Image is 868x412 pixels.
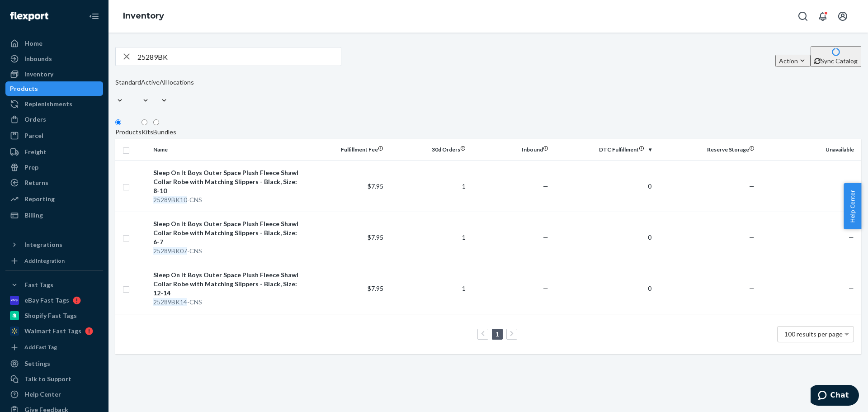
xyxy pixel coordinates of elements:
div: Active [141,78,160,87]
div: -CNS [153,246,301,256]
div: Inventory [24,70,53,79]
a: Add Integration [5,256,103,266]
div: Talk to Support [24,374,71,384]
input: Search inventory by name or sku [137,47,341,66]
a: Add Fast Tag [5,342,103,353]
em: 25289BK10 [153,196,187,204]
td: 0 [552,212,655,263]
span: — [749,284,755,292]
em: 25289BK07 [153,247,187,255]
th: Name [150,139,304,161]
div: Sleep On It Boys Outer Space Plush Fleece Shawl Collar Robe with Matching Slippers - Black, Size:... [153,219,301,246]
div: Fast Tags [24,280,53,289]
a: Home [5,36,103,51]
a: Orders [5,112,103,127]
div: Action [779,56,807,66]
div: Returns [24,178,48,187]
div: Products [115,128,142,137]
input: Bundles [153,119,159,125]
div: Parcel [24,131,43,140]
div: Standard [115,78,141,87]
span: — [749,233,755,241]
input: Standard [115,87,116,96]
td: 1 [387,161,469,212]
iframe: Opens a widget where you can chat to one of our agents [811,385,859,407]
a: Prep [5,160,103,175]
button: Fast Tags [5,278,103,292]
button: Open account menu [834,7,852,25]
span: — [749,182,755,190]
a: Help Center [5,387,103,402]
a: Billing [5,208,103,223]
div: Orders [24,115,46,124]
a: Freight [5,145,103,159]
div: Sleep On It Boys Outer Space Plush Fleece Shawl Collar Robe with Matching Slippers - Black, Size:... [153,270,301,298]
input: Products [115,119,121,125]
a: eBay Fast Tags [5,293,103,308]
a: Inventory [123,11,164,21]
a: Parcel [5,128,103,143]
img: Flexport logo [10,12,48,21]
a: Inbounds [5,52,103,66]
div: Add Integration [24,257,65,265]
div: Replenishments [24,99,72,109]
span: — [849,284,854,292]
td: 0 [552,161,655,212]
a: Settings [5,356,103,371]
th: Reserve Storage [655,139,758,161]
div: All locations [160,78,194,87]
span: $7.95 [368,284,383,292]
span: — [543,182,548,190]
div: Products [10,84,38,93]
span: — [849,182,854,190]
a: Inventory [5,67,103,81]
td: 1 [387,263,469,314]
th: Fulfillment Fee [304,139,387,161]
div: Shopify Fast Tags [24,311,77,320]
div: Inbounds [24,54,52,63]
button: Sync Catalog [811,46,861,67]
span: — [543,233,548,241]
button: Talk to Support [5,372,103,386]
td: 1 [387,212,469,263]
span: 100 results per page [784,330,843,338]
th: Unavailable [758,139,861,161]
div: -CNS [153,298,301,307]
span: — [543,284,548,292]
div: eBay Fast Tags [24,296,69,305]
div: Integrations [24,240,62,249]
a: Page 1 is your current page [494,330,501,338]
input: Active [141,87,142,96]
span: $7.95 [368,233,383,241]
a: Walmart Fast Tags [5,324,103,338]
th: 30d Orders [387,139,469,161]
em: 25289BK14 [153,298,187,306]
div: Settings [24,359,50,368]
div: Reporting [24,194,55,204]
input: All locations [160,87,160,96]
button: Close Navigation [85,7,103,25]
button: Help Center [844,183,861,229]
ol: breadcrumbs [116,3,171,29]
div: Kits [142,128,153,137]
a: Replenishments [5,97,103,111]
div: Prep [24,163,38,172]
input: Kits [142,119,147,125]
a: Shopify Fast Tags [5,308,103,323]
div: Walmart Fast Tags [24,327,81,336]
td: 0 [552,263,655,314]
button: Integrations [5,237,103,252]
div: Add Fast Tag [24,343,57,351]
a: Reporting [5,192,103,206]
div: -CNS [153,195,301,204]
button: Open notifications [814,7,832,25]
div: Help Center [24,390,61,399]
button: Action [775,55,811,67]
div: Home [24,39,42,48]
span: — [849,233,854,241]
div: Billing [24,211,43,220]
a: Products [5,81,103,96]
th: DTC Fulfillment [552,139,655,161]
